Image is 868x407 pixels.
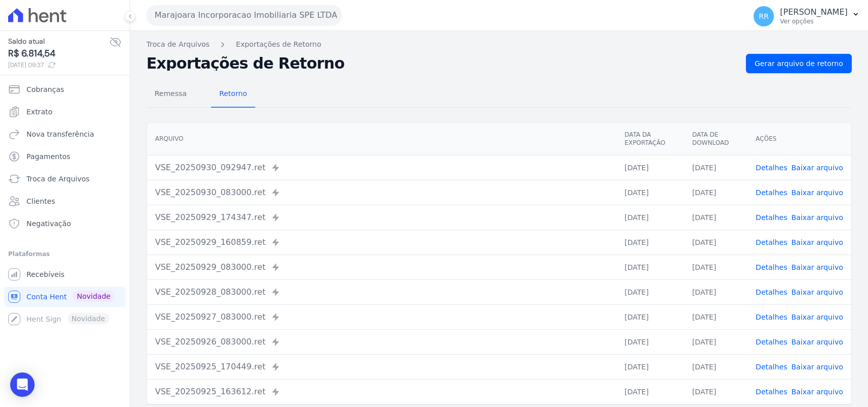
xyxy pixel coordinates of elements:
[616,354,684,379] td: [DATE]
[146,5,342,25] button: Marajoara Incorporacao Imobiliaria SPE LTDA
[26,84,64,95] span: Cobranças
[155,386,608,398] div: VSE_20250925_163612.ret
[684,180,747,205] td: [DATE]
[213,83,253,104] span: Retorno
[616,155,684,180] td: [DATE]
[4,146,126,167] a: Pagamentos
[616,329,684,354] td: [DATE]
[146,39,209,50] a: Troca de Arquivos
[684,329,747,354] td: [DATE]
[791,164,843,172] a: Baixar arquivo
[146,81,195,108] a: Remessa
[791,288,843,296] a: Baixar arquivo
[155,236,608,248] div: VSE_20250929_160859.ret
[756,263,787,271] a: Detalhes
[756,313,787,321] a: Detalhes
[26,151,70,162] span: Pagamentos
[26,196,55,206] span: Clientes
[684,205,747,230] td: [DATE]
[8,248,122,260] div: Plataformas
[684,354,747,379] td: [DATE]
[616,304,684,329] td: [DATE]
[4,102,126,122] a: Extrato
[756,164,787,172] a: Detalhes
[791,313,843,321] a: Baixar arquivo
[148,83,193,104] span: Remessa
[155,211,608,224] div: VSE_20250929_174347.ret
[8,60,109,70] span: [DATE] 09:37
[4,287,126,307] a: Conta Hent Novidade
[26,218,71,229] span: Negativação
[8,47,109,60] span: R$ 6.814,54
[745,2,868,30] button: RR [PERSON_NAME] Ver opções
[26,107,52,117] span: Extrato
[759,13,768,20] span: RR
[616,255,684,279] td: [DATE]
[26,269,65,279] span: Recebíveis
[4,79,126,100] a: Cobranças
[746,54,852,73] a: Gerar arquivo de retorno
[155,261,608,273] div: VSE_20250929_083000.ret
[4,213,126,234] a: Negativação
[791,388,843,396] a: Baixar arquivo
[8,79,122,329] nav: Sidebar
[684,379,747,404] td: [DATE]
[616,180,684,205] td: [DATE]
[4,191,126,211] a: Clientes
[26,292,67,302] span: Conta Hent
[155,286,608,298] div: VSE_20250928_083000.ret
[756,189,787,197] a: Detalhes
[26,129,94,139] span: Nova transferência
[155,361,608,373] div: VSE_20250925_170449.ret
[684,155,747,180] td: [DATE]
[791,263,843,271] a: Baixar arquivo
[4,264,126,285] a: Recebíveis
[755,58,843,69] span: Gerar arquivo de retorno
[146,39,852,50] nav: Breadcrumb
[791,213,843,222] a: Baixar arquivo
[791,338,843,346] a: Baixar arquivo
[10,372,35,397] div: Open Intercom Messenger
[616,279,684,304] td: [DATE]
[756,213,787,222] a: Detalhes
[155,336,608,348] div: VSE_20250926_083000.ret
[756,388,787,396] a: Detalhes
[616,205,684,230] td: [DATE]
[791,189,843,197] a: Baixar arquivo
[684,279,747,304] td: [DATE]
[780,7,848,17] p: [PERSON_NAME]
[684,304,747,329] td: [DATE]
[155,186,608,199] div: VSE_20250930_083000.ret
[146,56,738,71] h2: Exportações de Retorno
[616,122,684,155] th: Data da Exportação
[155,162,608,174] div: VSE_20250930_092947.ret
[616,379,684,404] td: [DATE]
[756,338,787,346] a: Detalhes
[791,238,843,246] a: Baixar arquivo
[684,122,747,155] th: Data de Download
[756,363,787,371] a: Detalhes
[780,17,848,25] p: Ver opções
[73,291,114,302] span: Novidade
[147,122,616,155] th: Arquivo
[155,311,608,323] div: VSE_20250927_083000.ret
[4,124,126,144] a: Nova transferência
[616,230,684,255] td: [DATE]
[4,169,126,189] a: Troca de Arquivos
[8,36,109,47] span: Saldo atual
[236,39,321,50] a: Exportações de Retorno
[756,288,787,296] a: Detalhes
[756,238,787,246] a: Detalhes
[747,122,851,155] th: Ações
[684,230,747,255] td: [DATE]
[791,363,843,371] a: Baixar arquivo
[26,174,89,184] span: Troca de Arquivos
[684,255,747,279] td: [DATE]
[211,81,255,108] a: Retorno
